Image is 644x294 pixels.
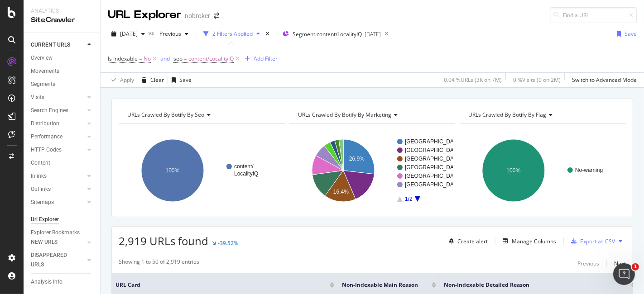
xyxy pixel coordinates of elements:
[160,55,170,62] div: and
[120,30,138,38] span: 2025 Sep. 1st
[168,73,192,87] button: Save
[405,147,461,153] text: [GEOGRAPHIC_DATA]
[31,277,94,287] a: Analysis Info
[31,93,44,102] div: Visits
[445,234,488,248] button: Create alert
[405,156,461,162] text: [GEOGRAPHIC_DATA]
[31,15,93,25] div: SiteCrawler
[31,145,62,155] div: HTTP Codes
[405,138,461,145] text: [GEOGRAPHIC_DATA]
[507,167,521,174] text: 100%
[457,237,488,245] div: Create alert
[567,234,615,248] button: Export as CSV
[405,164,461,171] text: [GEOGRAPHIC_DATA]
[31,132,85,142] a: Performance
[31,185,51,194] div: Outlinks
[31,237,85,247] a: NEW URLS
[572,76,637,84] div: Switch to Advanced Mode
[293,30,362,38] span: Segment: content/LocalityIQ
[466,108,618,122] h4: URLs Crawled By Botify By flag
[120,76,134,84] div: Apply
[31,251,85,270] a: DISAPPEARED URLS
[31,215,59,224] div: Url Explorer
[342,281,418,289] span: Non-Indexable Main Reason
[119,258,199,269] div: Showing 1 to 50 of 2,919 entries
[444,76,502,84] div: 0.04 % URLs ( 3K on 7M )
[108,27,149,41] button: [DATE]
[241,53,278,64] button: Add Filter
[513,76,561,84] div: 0 % Visits ( 0 on 2M )
[365,30,381,38] div: [DATE]
[234,171,258,177] text: LocalityIQ
[289,131,453,210] div: A chart.
[127,111,204,119] span: URLs Crawled By Botify By seo
[31,66,59,76] div: Movements
[31,119,59,128] div: Distribution
[568,73,637,87] button: Switch to Advanced Mode
[468,111,546,119] span: URLs Crawled By Botify By flag
[166,167,180,174] text: 100%
[160,54,170,63] button: and
[108,73,134,87] button: Apply
[31,132,62,142] div: Performance
[577,260,599,267] div: Previous
[115,281,327,289] span: URL Card
[149,29,156,37] span: vs
[632,263,639,270] span: 1
[150,76,164,84] div: Clear
[31,158,94,168] a: Content
[31,228,80,237] div: Explorer Bookmarks
[460,131,623,210] div: A chart.
[31,158,50,168] div: Content
[499,236,556,247] button: Manage Columns
[512,237,556,245] div: Manage Columns
[613,263,635,285] iframe: Intercom live chat
[349,156,364,162] text: 26.9%
[218,239,238,247] div: -39.52%
[405,181,461,188] text: [GEOGRAPHIC_DATA]
[444,281,618,289] span: Non-Indexable Detailed Reason
[119,233,208,248] span: 2,919 URLs found
[31,119,85,128] a: Distribution
[296,108,447,122] h4: URLs Crawled By Botify By marketing
[31,93,85,102] a: Visits
[550,7,637,23] input: Find a URL
[614,260,626,267] div: Next
[405,173,461,179] text: [GEOGRAPHIC_DATA]
[138,73,164,87] button: Clear
[298,111,391,119] span: URLs Crawled By Botify By marketing
[188,52,234,65] span: content/LocalityIQ
[31,7,93,15] div: Analytics
[119,131,282,210] svg: A chart.
[625,30,637,38] div: Save
[139,55,142,62] span: =
[185,11,210,20] div: nobroker
[184,55,187,62] span: =
[31,198,85,207] a: Sitemaps
[31,40,70,50] div: CURRENT URLS
[31,106,68,115] div: Search Engines
[31,53,94,63] a: Overview
[333,189,349,195] text: 16.4%
[31,171,85,181] a: Inlinks
[234,163,254,170] text: content/
[200,27,264,41] button: 2 Filters Applied
[31,185,85,194] a: Outlinks
[125,108,277,122] h4: URLs Crawled By Botify By seo
[212,30,253,38] div: 2 Filters Applied
[173,55,183,62] span: seo
[31,237,58,247] div: NEW URLS
[613,27,637,41] button: Save
[108,55,138,62] span: Is Indexable
[31,145,85,155] a: HTTP Codes
[31,66,94,76] a: Movements
[254,55,278,62] div: Add Filter
[264,29,271,38] div: times
[580,237,615,245] div: Export as CSV
[31,198,54,207] div: Sitemaps
[31,80,94,89] a: Segments
[31,277,62,287] div: Analysis Info
[279,27,381,41] button: Segment:content/LocalityIQ[DATE]
[31,106,85,115] a: Search Engines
